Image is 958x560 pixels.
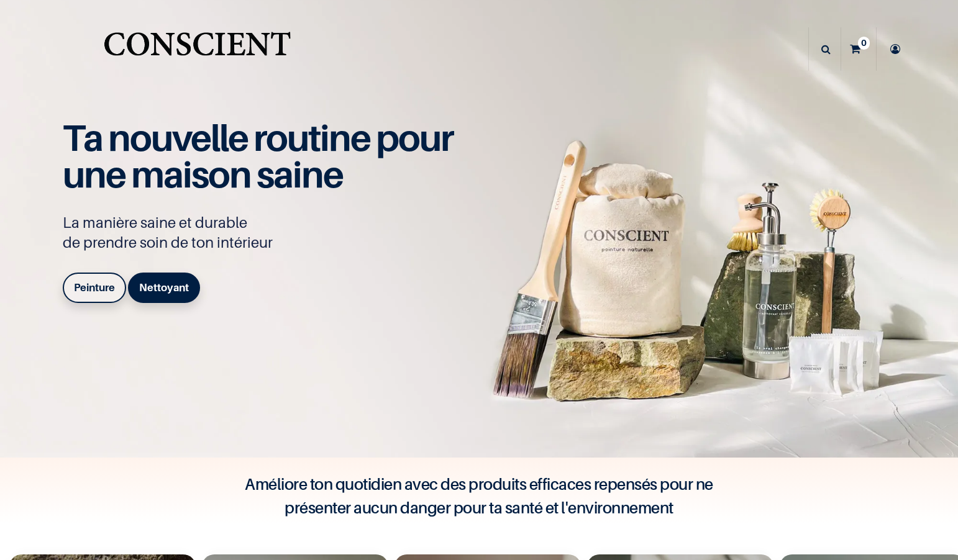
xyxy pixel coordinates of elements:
b: Peinture [74,281,115,294]
a: Nettoyant [128,273,200,302]
h4: Améliore ton quotidien avec des produits efficaces repensés pour ne présenter aucun danger pour t... [230,472,728,520]
sup: 0 [858,37,870,49]
b: Nettoyant [139,281,189,294]
img: Conscient [101,25,293,74]
p: La manière saine et durable de prendre soin de ton intérieur [63,213,467,253]
span: Ta nouvelle routine pour une maison saine [63,115,453,196]
a: Logo of Conscient [101,25,293,74]
a: 0 [841,27,876,71]
a: Peinture [63,273,126,302]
